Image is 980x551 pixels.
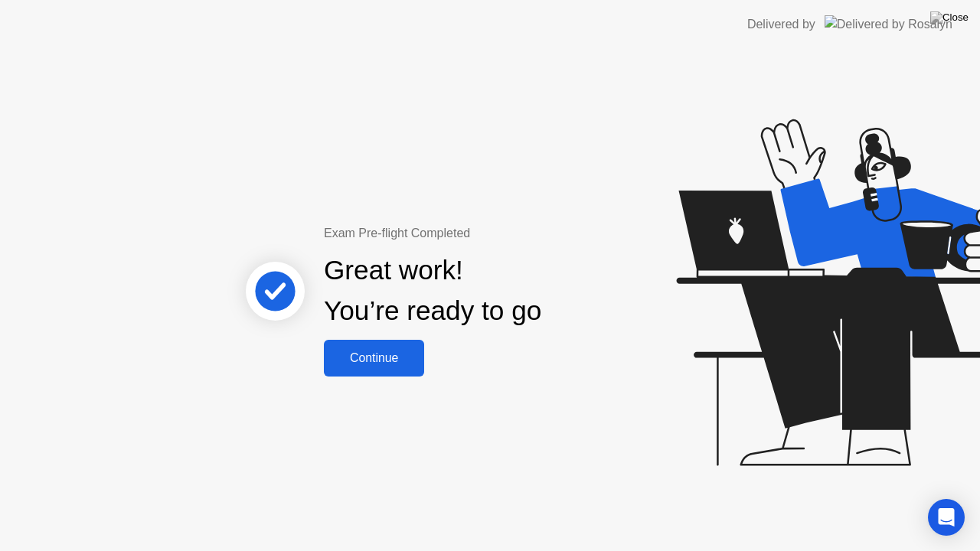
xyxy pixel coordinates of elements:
div: Great work! You’re ready to go [324,250,541,331]
div: Continue [328,351,420,365]
img: Close [930,11,969,24]
img: Delivered by Rosalyn [825,15,952,33]
div: Open Intercom Messenger [928,499,965,536]
div: Delivered by [747,15,815,34]
button: Continue [324,340,424,377]
div: Exam Pre-flight Completed [324,224,640,243]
